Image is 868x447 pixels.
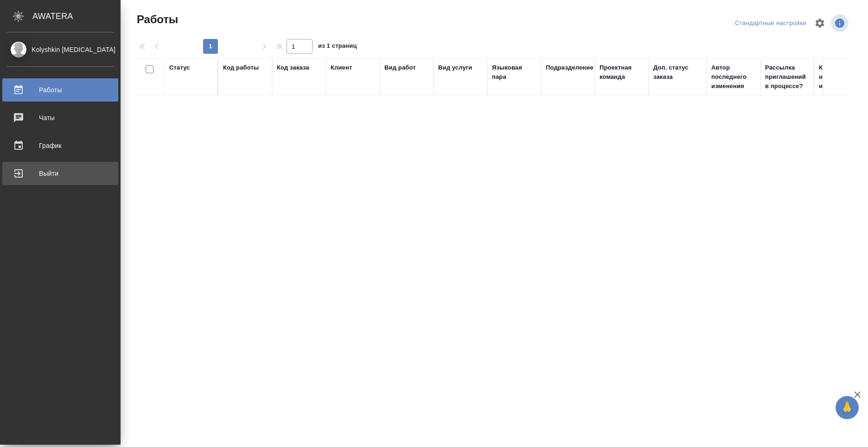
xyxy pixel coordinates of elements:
[277,63,309,72] div: Код заказа
[809,12,831,34] span: Настроить таблицу
[318,40,357,54] span: из 1 страниц
[733,16,809,31] div: split button
[600,63,644,82] div: Проектная команда
[711,63,756,91] div: Автор последнего изменения
[331,63,352,72] div: Клиент
[839,398,855,417] span: 🙏
[765,63,810,91] div: Рассылка приглашений в процессе?
[653,63,702,82] div: Доп. статус заказа
[2,162,118,185] a: Выйти
[2,134,118,157] a: График
[2,106,118,129] a: Чаты
[492,63,536,82] div: Языковая пара
[32,7,121,26] div: AWATERA
[836,396,859,419] button: 🙏
[7,83,114,97] div: Работы
[7,45,114,55] div: Kolyshkin [MEDICAL_DATA]
[7,111,114,125] div: Чаты
[831,14,850,32] span: Посмотреть информацию
[7,139,114,153] div: График
[2,78,118,102] a: Работы
[169,63,190,72] div: Статус
[438,63,472,72] div: Вид услуги
[384,63,416,72] div: Вид работ
[546,63,594,72] div: Подразделение
[7,166,114,180] div: Выйти
[134,12,178,27] span: Работы
[223,63,259,72] div: Код работы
